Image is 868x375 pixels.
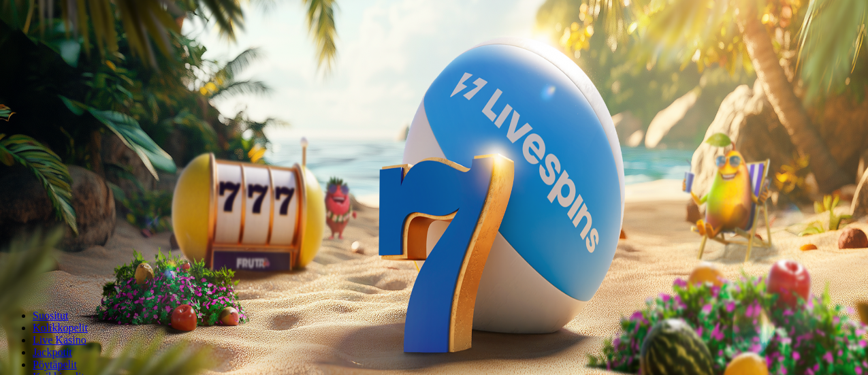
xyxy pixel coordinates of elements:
[33,359,77,370] span: Pöytäpelit
[33,310,68,321] a: Suositut
[33,334,86,346] a: Live Kasino
[33,346,72,358] a: Jackpotit
[33,322,88,333] a: Kolikkopelit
